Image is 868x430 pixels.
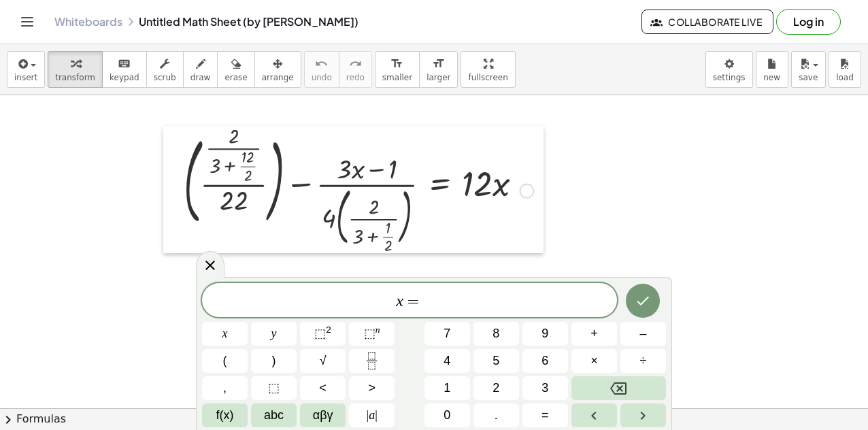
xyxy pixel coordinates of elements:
[202,376,248,400] button: ,
[424,376,470,400] button: 1
[251,349,297,373] button: )
[375,325,380,335] sup: n
[319,379,327,397] span: <
[522,349,568,373] button: 6
[346,73,365,82] span: redo
[326,325,331,335] sup: 2
[190,73,211,82] span: draw
[776,9,841,35] button: Log in
[713,73,746,82] span: settings
[571,322,617,346] button: Plus
[444,325,450,343] span: 7
[202,403,248,427] button: Functions
[154,73,176,82] span: scrub
[349,349,395,373] button: Fraction
[300,376,346,400] button: Less than
[375,408,378,422] span: |
[304,51,339,88] button: undoundo
[836,73,854,82] span: load
[419,51,458,88] button: format_sizelarger
[339,51,372,88] button: redoredo
[541,325,548,343] span: 9
[183,51,218,88] button: draw
[493,379,499,397] span: 2
[444,379,450,397] span: 1
[146,51,184,88] button: scrub
[349,56,362,72] i: redo
[541,379,548,397] span: 3
[705,51,753,88] button: settings
[468,73,507,82] span: fullscreen
[541,352,548,370] span: 6
[110,73,139,82] span: keypad
[375,51,420,88] button: format_sizesmaller
[16,11,38,33] button: Toggle navigation
[424,322,470,346] button: 7
[48,51,103,88] button: transform
[364,327,375,340] span: ⬚
[367,406,378,425] span: a
[403,293,423,310] span: =
[216,406,234,425] span: f(x)
[473,376,519,400] button: 2
[493,352,499,370] span: 5
[522,322,568,346] button: 9
[427,73,450,82] span: larger
[590,352,598,370] span: ×
[254,51,301,88] button: arrange
[300,403,346,427] button: Greek alphabet
[626,284,660,318] button: Done
[829,51,861,88] button: load
[473,403,519,427] button: .
[55,73,95,82] span: transform
[541,406,549,425] span: =
[14,73,37,82] span: insert
[640,352,647,370] span: ÷
[424,349,470,373] button: 4
[251,322,297,346] button: y
[264,406,284,425] span: abc
[461,51,515,88] button: fullscreen
[368,379,375,397] span: >
[7,51,45,88] button: insert
[571,349,617,373] button: Times
[473,322,519,346] button: 8
[217,51,254,88] button: erase
[268,379,280,397] span: ⬚
[444,406,450,425] span: 0
[315,56,328,72] i: undo
[251,376,297,400] button: Placeholder
[641,10,773,34] button: Collaborate Live
[272,352,276,370] span: )
[639,325,646,343] span: –
[791,51,826,88] button: save
[349,322,395,346] button: Superscript
[300,322,346,346] button: Squared
[495,406,498,425] span: .
[54,15,122,29] a: Whiteboards
[320,352,327,370] span: √
[493,325,499,343] span: 8
[300,349,346,373] button: Square root
[382,73,412,82] span: smaller
[223,352,227,370] span: (
[262,73,294,82] span: arrange
[314,327,326,340] span: ⬚
[390,56,403,72] i: format_size
[313,406,333,425] span: αβγ
[396,292,403,310] var: x
[620,322,666,346] button: Minus
[473,349,519,373] button: 5
[590,325,598,343] span: +
[251,403,297,427] button: Alphabet
[222,325,228,343] span: x
[102,51,147,88] button: keyboardkeypad
[118,56,131,72] i: keyboard
[224,73,247,82] span: erase
[522,376,568,400] button: 3
[432,56,445,72] i: format_size
[653,16,762,28] span: Collaborate Live
[202,349,248,373] button: (
[312,73,332,82] span: undo
[349,376,395,400] button: Greater than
